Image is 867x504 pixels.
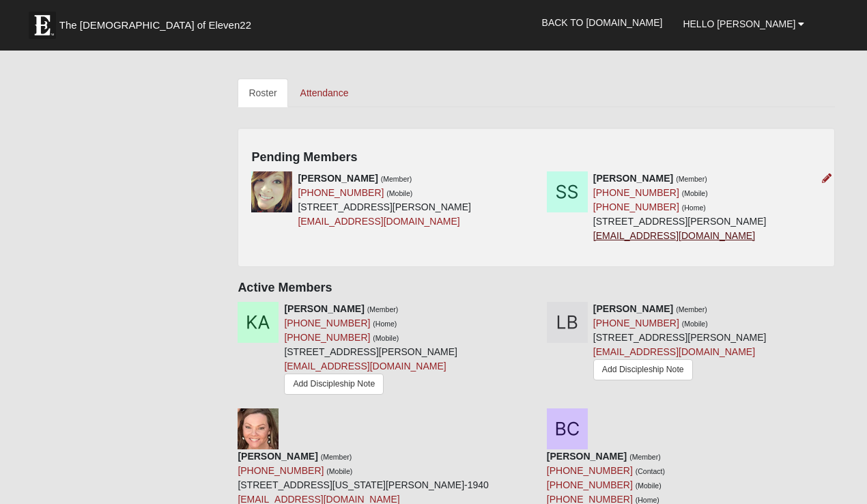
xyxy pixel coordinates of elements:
small: (Member) [629,453,661,461]
strong: [PERSON_NAME] [593,173,673,184]
strong: [PERSON_NAME] [298,173,378,184]
a: Add Discipleship Note [284,374,384,395]
a: Roster [238,79,287,107]
strong: [PERSON_NAME] [238,451,317,462]
a: [PHONE_NUMBER] [284,318,370,328]
small: (Member) [676,175,707,183]
small: (Member) [676,305,707,313]
a: The [DEMOGRAPHIC_DATA] of Eleven22 [22,5,295,39]
h4: Pending Members [251,150,821,165]
small: (Mobile) [386,189,412,197]
a: [PHONE_NUMBER] [547,465,633,476]
a: [EMAIL_ADDRESS][DOMAIN_NAME] [298,216,459,227]
small: (Member) [367,305,399,313]
small: (Contact) [636,467,665,475]
span: Hello [PERSON_NAME] [683,18,795,29]
small: (Mobile) [682,189,708,197]
small: (Member) [321,453,352,461]
h4: Active Members [238,281,835,296]
strong: [PERSON_NAME] [547,451,627,462]
a: [EMAIL_ADDRESS][DOMAIN_NAME] [284,361,446,372]
small: (Member) [381,175,412,183]
a: [PHONE_NUMBER] [238,465,324,476]
a: Back to [DOMAIN_NAME] [532,5,673,40]
div: [STREET_ADDRESS][PERSON_NAME] [593,302,767,384]
small: (Mobile) [682,320,708,328]
small: (Mobile) [373,334,399,342]
a: [PHONE_NUMBER] [593,187,679,198]
img: Eleven22 logo [29,12,56,39]
a: [EMAIL_ADDRESS][DOMAIN_NAME] [593,346,755,357]
small: (Home) [373,320,397,328]
strong: [PERSON_NAME] [284,303,364,314]
span: The [DEMOGRAPHIC_DATA] of Eleven22 [59,18,251,32]
a: Hello [PERSON_NAME] [672,7,814,41]
a: Attendance [289,79,360,107]
small: (Mobile) [326,467,352,475]
div: [STREET_ADDRESS][PERSON_NAME] [593,171,767,243]
a: [PHONE_NUMBER] [593,318,679,328]
a: [EMAIL_ADDRESS][DOMAIN_NAME] [593,230,755,241]
div: [STREET_ADDRESS][PERSON_NAME] [298,171,471,229]
div: [STREET_ADDRESS][PERSON_NAME] [284,302,457,398]
a: [PHONE_NUMBER] [593,201,679,212]
small: (Home) [682,204,706,212]
strong: [PERSON_NAME] [593,303,673,314]
a: Add Discipleship Note [593,359,693,380]
a: [PHONE_NUMBER] [284,332,370,343]
a: [PHONE_NUMBER] [298,187,384,198]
